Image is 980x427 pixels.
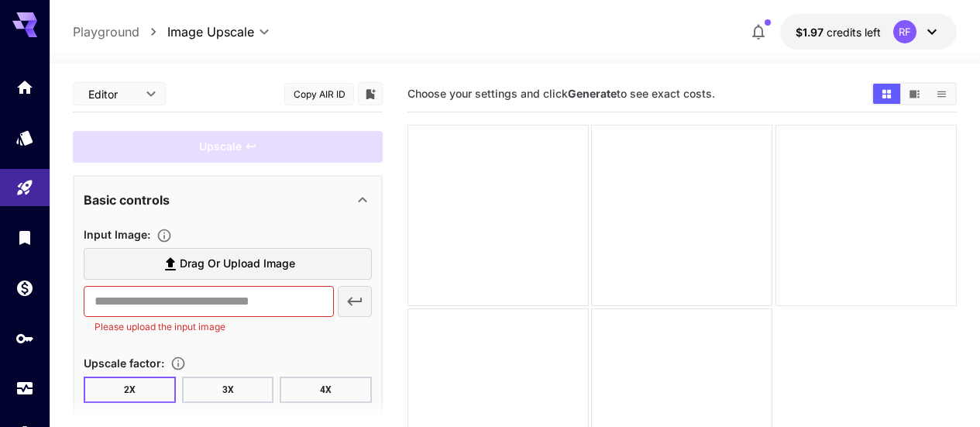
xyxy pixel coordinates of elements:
[873,84,900,104] button: Show media in grid view
[150,228,178,243] button: Specifies the input image to be processed.
[780,14,957,50] button: $1.9654RF
[84,181,372,219] div: Basic controls
[84,356,164,370] span: Upscale factor :
[95,319,323,335] p: Please upload the input image
[84,191,170,209] p: Basic controls
[15,77,34,97] div: Home
[73,22,167,41] nav: breadcrumb
[15,329,34,348] div: API Keys
[363,84,377,103] button: Add to library
[407,87,715,100] span: Choose your settings and click to see exact costs.
[88,86,136,102] span: Editor
[84,248,372,280] label: Drag or upload image
[84,377,176,403] button: 2X
[568,87,617,100] b: Generate
[182,377,274,403] button: 3X
[872,82,957,105] div: Show media in grid viewShow media in video viewShow media in list view
[84,228,150,241] span: Input Image :
[164,356,192,371] button: Choose the level of upscaling to be performed on the image.
[15,278,34,298] div: Wallet
[827,26,881,39] span: credits left
[901,84,928,104] button: Show media in video view
[284,83,354,105] button: Copy AIR ID
[796,24,881,40] div: $1.9654
[796,26,827,39] span: $1.97
[15,128,34,147] div: Models
[167,22,254,41] span: Image Upscale
[180,254,295,274] span: Drag or upload image
[15,379,34,398] div: Usage
[280,377,372,403] button: 4X
[73,22,139,41] a: Playground
[73,131,383,163] div: Please fill the prompt
[928,84,955,104] button: Show media in list view
[893,20,916,43] div: RF
[15,178,34,198] div: Playground
[15,228,34,247] div: Library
